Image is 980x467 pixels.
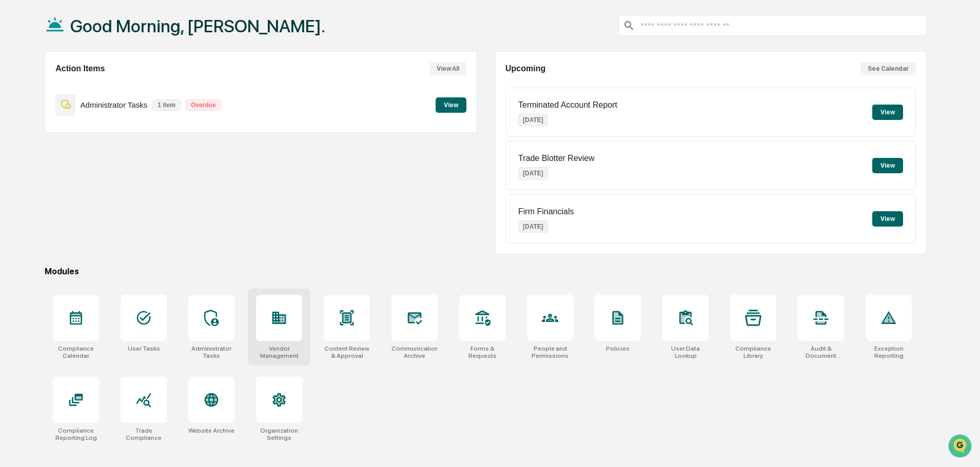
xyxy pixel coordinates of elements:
a: Powered byPylon [72,173,124,181]
div: Modules [45,267,927,276]
div: Trade Compliance [121,427,167,441]
div: Compliance Calendar [53,345,99,359]
a: 🖐️Preclearance [6,125,70,144]
p: Firm Financials [518,207,574,216]
p: 1 item [152,99,181,111]
h2: Upcoming [505,64,545,73]
div: Forms & Requests [459,345,505,359]
a: View [436,99,466,109]
div: Audit & Document Logs [798,345,844,359]
div: Start new chat [35,78,168,89]
div: Administrator Tasks [188,345,234,359]
p: Trade Blotter Review [518,154,595,163]
p: How can we help? [10,22,187,38]
button: View All [429,62,466,75]
p: [DATE] [518,114,548,126]
div: Vendor Management [256,345,302,359]
div: Website Archive [188,427,234,434]
div: Policies [606,345,630,352]
div: Content Review & Approval [324,345,370,359]
div: We're available if you need us! [35,89,130,97]
div: Compliance Library [730,345,776,359]
div: 🖐️ [10,130,18,138]
button: Start new chat [174,82,187,94]
span: Attestations [85,129,127,139]
a: 🔎Data Lookup [6,145,69,163]
img: 1746055101610-c473b297-6a78-478c-a979-82029cc54cd1 [10,78,29,97]
p: Administrator Tasks [81,100,148,109]
button: View [872,105,903,120]
button: View [872,211,903,227]
div: Exception Reporting [866,345,912,359]
div: 🔎 [10,150,18,158]
div: Compliance Reporting Log [53,427,99,441]
span: Pylon [102,174,124,181]
div: User Tasks [128,345,160,352]
button: See Calendar [860,62,916,75]
div: Organization Settings [256,427,302,441]
div: User Data Lookup [662,345,709,359]
div: People and Permissions [527,345,573,359]
h2: Action Items [55,64,105,73]
p: [DATE] [518,167,548,179]
p: Terminated Account Report [518,100,617,110]
button: View [436,97,466,113]
p: [DATE] [518,220,548,233]
h1: Good Morning, [PERSON_NAME]. [70,16,325,36]
p: Overdue [186,99,221,111]
span: Preclearance [21,129,66,139]
div: Communications Archive [391,345,438,359]
div: 🗄️ [74,130,83,138]
a: 🗄️Attestations [70,125,131,144]
button: View [872,158,903,173]
span: Data Lookup [21,149,65,159]
iframe: Open customer support [947,433,975,461]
